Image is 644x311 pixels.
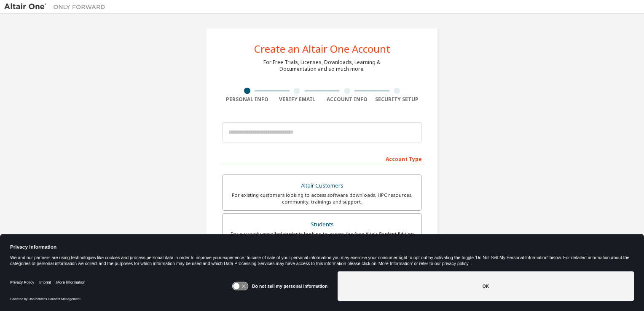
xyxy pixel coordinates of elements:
[322,96,372,103] div: Account Info
[228,231,416,244] div: For currently enrolled students looking to access the free Altair Student Edition bundle and all ...
[228,180,416,192] div: Altair Customers
[254,44,390,54] div: Create an Altair One Account
[372,96,422,103] div: Security Setup
[228,192,416,205] div: For existing customers looking to access software downloads, HPC resources, community, trainings ...
[272,96,322,103] div: Verify Email
[228,219,416,231] div: Students
[222,96,272,103] div: Personal Info
[263,59,381,72] div: For Free Trials, Licenses, Downloads, Learning & Documentation and so much more.
[4,3,110,11] img: Altair One
[222,152,422,165] div: Account Type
